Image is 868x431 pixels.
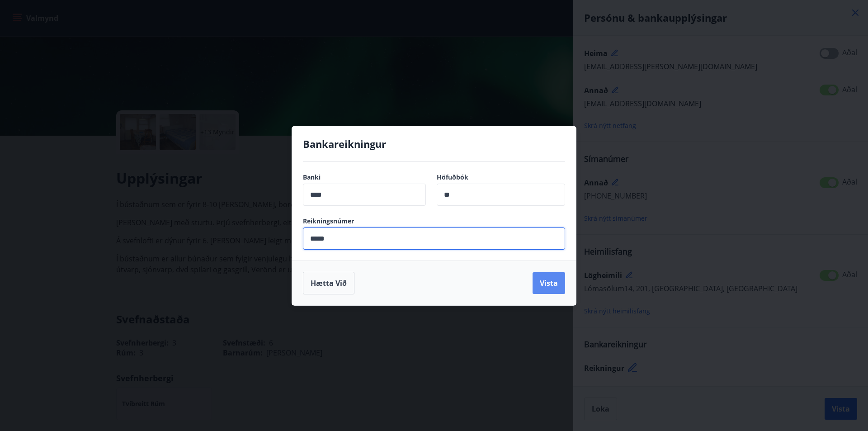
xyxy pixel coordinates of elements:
[303,173,426,182] label: Banki
[533,272,565,294] button: Vista
[303,217,565,226] label: Reikningsnúmer
[303,272,354,294] button: Hætta við
[303,137,565,151] h4: Bankareikningur
[437,173,565,182] label: Höfuðbók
